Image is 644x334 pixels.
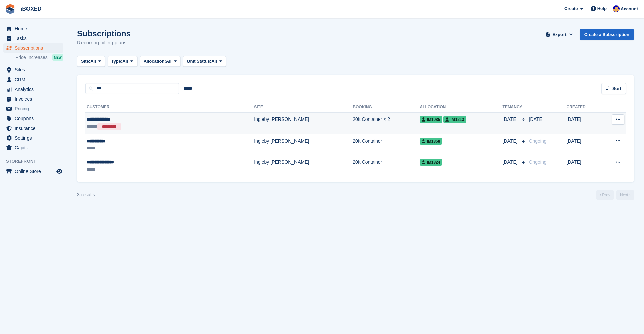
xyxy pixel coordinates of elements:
span: IM1085 [420,116,442,123]
span: All [90,58,96,65]
td: 20ft Container × 2 [353,112,420,134]
nav: Page [595,190,635,200]
img: stora-icon-8386f47178a22dfd0bd8f6a31ec36ba5ce8667c1dd55bd0f319d3a0aa187defe.svg [5,4,15,14]
td: [DATE] [567,155,601,177]
th: Tenancy [503,102,526,113]
a: menu [3,75,63,84]
div: 3 results [77,191,95,198]
span: All [211,58,217,65]
span: Ongoing [529,138,547,144]
th: Created [567,102,601,113]
span: Help [597,5,607,12]
th: Allocation [420,102,502,113]
a: menu [3,143,63,152]
a: menu [3,34,63,43]
a: menu [3,104,63,113]
span: Invoices [15,94,55,104]
th: Site [254,102,353,113]
a: iBOXED [18,3,44,14]
td: Ingleby [PERSON_NAME] [254,112,353,134]
a: menu [3,166,63,176]
p: Recurring billing plans [77,39,131,47]
td: Ingleby [PERSON_NAME] [254,155,353,177]
span: Analytics [15,85,55,94]
span: Create [564,5,578,12]
a: Next [616,190,634,200]
span: Storefront [6,158,67,165]
span: Online Store [15,166,55,176]
button: Allocation: All [140,56,181,67]
span: All [122,58,128,65]
span: [DATE] [529,116,544,122]
a: menu [3,94,63,104]
a: Create a Subscription [580,29,634,40]
span: IM1213 [443,116,466,123]
span: Site: [81,58,90,65]
td: 20ft Container [353,134,420,155]
button: Type: All [108,56,137,67]
span: Type: [111,58,123,65]
span: IM1324 [420,159,442,166]
span: Unit Status: [187,58,211,65]
td: Ingleby [PERSON_NAME] [254,134,353,155]
span: Subscriptions [15,43,55,53]
th: Customer [85,102,254,113]
span: Sites [15,65,55,75]
span: All [166,58,172,65]
img: Noor Rashid [613,5,620,12]
span: Home [15,24,55,33]
a: menu [3,124,63,133]
a: Previous [596,190,614,200]
span: IM1358 [420,138,442,145]
a: Price increases NEW [15,54,63,61]
a: menu [3,43,63,53]
span: Ongoing [529,159,547,165]
a: menu [3,85,63,94]
span: CRM [15,75,55,84]
span: Insurance [15,124,55,133]
span: Price increases [15,54,48,61]
span: Tasks [15,34,55,43]
button: Unit Status: All [183,56,226,67]
td: 20ft Container [353,155,420,177]
span: Pricing [15,104,55,113]
span: Allocation: [144,58,166,65]
span: [DATE] [503,116,519,123]
a: menu [3,133,63,143]
td: [DATE] [567,112,601,134]
a: menu [3,24,63,33]
button: Site: All [77,56,105,67]
span: Account [621,6,638,12]
a: menu [3,114,63,123]
span: [DATE] [503,138,519,145]
span: Capital [15,143,55,152]
span: Settings [15,133,55,143]
span: Export [552,31,566,38]
th: Booking [353,102,420,113]
a: menu [3,65,63,75]
td: [DATE] [567,134,601,155]
a: Preview store [55,167,63,175]
div: NEW [52,54,63,61]
button: Export [545,29,574,40]
span: Sort [612,85,621,92]
span: Coupons [15,114,55,123]
h1: Subscriptions [77,29,131,38]
span: [DATE] [503,159,519,166]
